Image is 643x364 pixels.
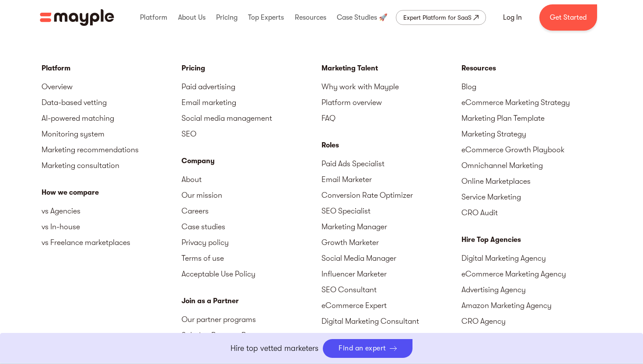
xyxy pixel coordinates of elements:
a: Social Media Manager [321,250,461,266]
div: Pricing [214,3,240,31]
a: Paid advertising [182,79,321,94]
a: eCommerce Agency [461,329,601,345]
div: Join as a Partner [182,296,321,306]
a: Marketing Strategy [461,126,601,142]
a: CRO Agency [461,313,601,329]
a: Blog [461,79,601,94]
a: Get Started [539,4,597,31]
div: Hire Top Agencies [461,234,601,245]
a: Marketing Manager [321,219,461,234]
div: Platform [138,3,169,31]
a: Why work with Mayple [321,79,461,94]
a: Monitoring system [42,126,182,142]
a: eCommerce Marketing Strategy [461,94,601,110]
a: Expert Platform for SaaS [396,10,486,25]
p: Hire top vetted marketers [231,343,318,354]
a: Our partner programs [182,311,321,327]
a: Advertising Agency [461,282,601,297]
a: eCommerce Marketing Agency [461,266,601,282]
a: Email Marketer [321,171,461,187]
a: Case studies [182,219,321,234]
a: About [182,171,321,187]
div: Resources [293,3,328,31]
a: Marketing recommendations [42,142,182,157]
a: Email marketing [182,94,321,110]
a: Amazon Marketing Agency [461,297,601,313]
a: home [40,9,114,26]
a: Service Marketing [461,189,601,205]
img: Mayple logo [40,9,114,26]
a: Terms of use [182,250,321,266]
a: Pricing [182,63,321,73]
a: Marketing consultation [42,157,182,173]
a: Overview [42,79,182,94]
a: Acceptable Use Policy [182,266,321,282]
a: eCommerce Expert [321,297,461,313]
div: Find an expert [339,344,386,353]
div: How we compare [42,187,182,198]
a: SEO Consultant [321,282,461,297]
div: About Us [176,3,208,31]
a: SEO [182,126,321,142]
a: Marketing Plan Template [461,110,601,126]
a: Influencer Marketer [321,266,461,282]
a: Privacy policy [182,234,321,250]
a: AI-powered matching [42,110,182,126]
a: Social media management [182,110,321,126]
a: Omnichannel Marketing [461,157,601,173]
div: Platform [42,63,182,73]
a: Online Marketplaces [461,173,601,189]
div: Company [182,156,321,166]
a: Platform overview [321,94,461,110]
a: Solution Partners Program [182,327,321,343]
div: Roles [321,140,461,150]
a: Our mission [182,187,321,203]
div: Top Experts [246,3,286,31]
a: Conversion Rate Optimizer [321,187,461,203]
div: Resources [461,63,601,73]
a: vs Freelance marketplaces [42,234,182,250]
a: Log In [493,7,532,28]
a: vs In-house [42,219,182,234]
a: FAQ [321,110,461,126]
a: Digital Marketing Agency [461,250,601,266]
a: CRO Audit [461,205,601,220]
div: Expert Platform for SaaS [403,12,472,23]
a: Growth Marketer [321,234,461,250]
a: Paid Ads Specialist [321,156,461,171]
div: Marketing Talent [321,63,461,73]
a: Data-based vetting [42,94,182,110]
a: SEO Specialist [321,203,461,219]
a: vs Agencies [42,203,182,219]
a: eCommerce Growth Playbook [461,142,601,157]
a: Digital Marketing Consultant [321,313,461,329]
a: Careers [182,203,321,219]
